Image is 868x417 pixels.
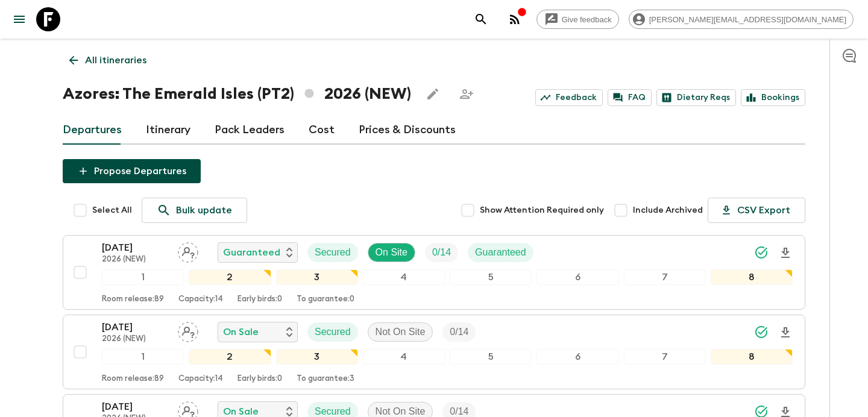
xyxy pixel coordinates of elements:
[102,295,164,304] p: Room release: 89
[754,325,769,339] svg: Synced Successfully
[85,53,146,67] p: All itineraries
[376,245,407,260] p: On Site
[237,374,282,384] p: Early birds: 0
[469,7,493,31] button: search adventures
[376,325,426,339] p: Not On Site
[368,243,415,262] div: On Site
[454,82,479,106] span: Share this itinerary
[711,269,793,285] div: 8
[63,159,201,183] button: Propose Departures
[146,116,190,145] a: Itinerary
[63,315,805,389] button: [DATE]2026 (NEW)Assign pack leaderOn SaleSecuredNot On SiteTrip Fill12345678Room release:89Capaci...
[475,245,526,260] p: Guaranteed
[778,325,793,340] svg: Download Onboarding
[741,89,805,106] a: Bookings
[178,374,223,384] p: Capacity: 14
[536,10,619,29] a: Give feedback
[555,15,618,24] span: Give feedback
[425,243,458,262] div: Trip Fill
[708,198,805,223] button: CSV Export
[63,116,122,145] a: Departures
[297,295,354,304] p: To guarantee: 0
[178,405,198,415] span: Assign pack leader
[176,203,232,218] p: Bulk update
[450,349,532,365] div: 5
[450,325,468,339] p: 0 / 14
[102,400,168,414] p: [DATE]
[442,322,476,342] div: Trip Fill
[536,269,618,285] div: 6
[63,82,411,106] h1: Azores: The Emerald Isles (PT2) 2026 (NEW)
[656,89,736,106] a: Dietary Reqs
[92,204,132,216] span: Select All
[480,204,604,216] span: Show Attention Required only
[421,82,445,106] button: Edit this itinerary
[315,245,351,260] p: Secured
[142,198,247,223] a: Bulk update
[63,235,805,310] button: [DATE]2026 (NEW)Assign pack leaderGuaranteedSecuredOn SiteTrip FillGuaranteed12345678Room release...
[178,295,223,304] p: Capacity: 14
[535,89,603,106] a: Feedback
[643,15,853,24] span: [PERSON_NAME][EMAIL_ADDRESS][DOMAIN_NAME]
[754,245,769,260] svg: Synced Successfully
[63,48,153,72] a: All itineraries
[315,325,351,339] p: Secured
[178,325,198,335] span: Assign pack leader
[624,269,706,285] div: 7
[276,349,358,365] div: 3
[7,7,31,31] button: menu
[450,269,532,285] div: 5
[633,204,703,216] span: Include Archived
[536,349,618,365] div: 6
[359,116,456,145] a: Prices & Discounts
[368,322,433,342] div: Not On Site
[608,89,652,106] a: FAQ
[624,349,706,365] div: 7
[223,325,259,339] p: On Sale
[178,246,198,256] span: Assign pack leader
[223,245,280,260] p: Guaranteed
[102,349,184,365] div: 1
[215,116,285,145] a: Pack Leaders
[363,269,445,285] div: 4
[102,320,168,334] p: [DATE]
[629,10,854,29] div: [PERSON_NAME][EMAIL_ADDRESS][DOMAIN_NAME]
[309,116,335,145] a: Cost
[102,374,164,384] p: Room release: 89
[778,246,793,260] svg: Download Onboarding
[102,334,168,344] p: 2026 (NEW)
[307,322,358,342] div: Secured
[189,269,271,285] div: 2
[102,255,168,265] p: 2026 (NEW)
[432,245,451,260] p: 0 / 14
[297,374,354,384] p: To guarantee: 3
[363,349,445,365] div: 4
[102,240,168,255] p: [DATE]
[102,269,184,285] div: 1
[189,349,271,365] div: 2
[711,349,793,365] div: 8
[307,243,358,262] div: Secured
[237,295,282,304] p: Early birds: 0
[276,269,358,285] div: 3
